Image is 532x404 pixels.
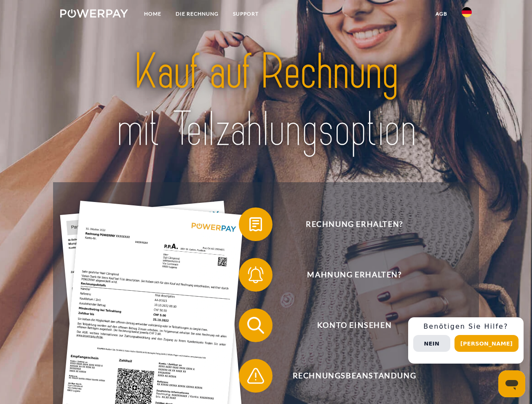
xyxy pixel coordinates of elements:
span: Rechnungsbeanstandung [251,359,457,393]
button: Rechnungsbeanstandung [239,359,458,393]
div: Schnellhilfe [408,317,524,364]
img: de [462,7,472,17]
img: qb_bill.svg [245,214,266,235]
a: DIE RECHNUNG [168,6,226,21]
img: qb_warning.svg [245,365,266,386]
a: SUPPORT [226,6,266,21]
button: Mahnung erhalten? [239,258,458,292]
button: Konto einsehen [239,308,458,342]
img: logo-powerpay-white.svg [60,9,128,18]
a: agb [428,6,454,21]
span: Mahnung erhalten? [251,258,457,292]
img: qb_search.svg [245,315,266,336]
span: Rechnung erhalten? [251,207,457,241]
a: Home [137,6,168,21]
button: Rechnung erhalten? [239,207,458,241]
img: qb_bell.svg [245,264,266,285]
button: Nein [413,335,450,352]
iframe: Schaltfläche zum Öffnen des Messaging-Fensters [498,370,525,397]
img: title-powerpay_de.svg [80,40,452,161]
button: [PERSON_NAME] [454,335,519,352]
span: Konto einsehen [251,308,457,342]
h3: Benötigen Sie Hilfe? [413,322,519,331]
